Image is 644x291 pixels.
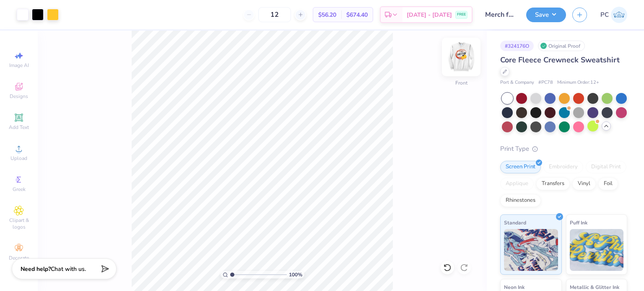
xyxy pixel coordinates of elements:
span: Chat with us. [51,265,86,273]
span: 100 % [289,271,302,278]
input: – – [258,7,291,22]
span: FREE [457,12,466,18]
span: [DATE] - [DATE] [407,10,452,19]
span: Decorate [9,255,29,261]
div: Rhinestones [500,194,541,207]
div: Transfers [536,178,570,190]
span: Core Fleece Crewneck Sweatshirt [500,55,620,65]
span: $56.20 [318,10,336,19]
img: Puff Ink [570,229,624,271]
div: Digital Print [586,161,626,173]
span: Greek [13,186,26,193]
span: Upload [10,155,27,162]
div: Print Type [500,144,627,154]
div: Front [455,79,467,87]
img: Standard [504,229,558,271]
input: Untitled Design [479,6,520,23]
span: Port & Company [500,79,534,86]
span: Image AI [9,62,29,69]
div: Embroidery [543,161,583,173]
div: # 324176O [500,41,534,51]
span: $674.40 [346,10,368,19]
span: PC [600,10,609,20]
div: Vinyl [572,178,596,190]
button: Save [526,8,566,22]
strong: Need help? [21,265,51,273]
img: Priyanka Choudhary [611,7,627,23]
a: PC [600,7,627,23]
div: Original Proof [538,41,585,51]
span: Minimum Order: 12 + [557,79,599,86]
div: Screen Print [500,161,541,173]
span: Puff Ink [570,218,587,227]
span: Designs [10,93,28,100]
span: Clipart & logos [4,217,34,230]
span: Add Text [9,124,29,131]
div: Foil [598,178,618,190]
img: Front [444,40,478,74]
span: Standard [504,218,526,227]
span: # PC78 [538,79,553,86]
div: Applique [500,178,534,190]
